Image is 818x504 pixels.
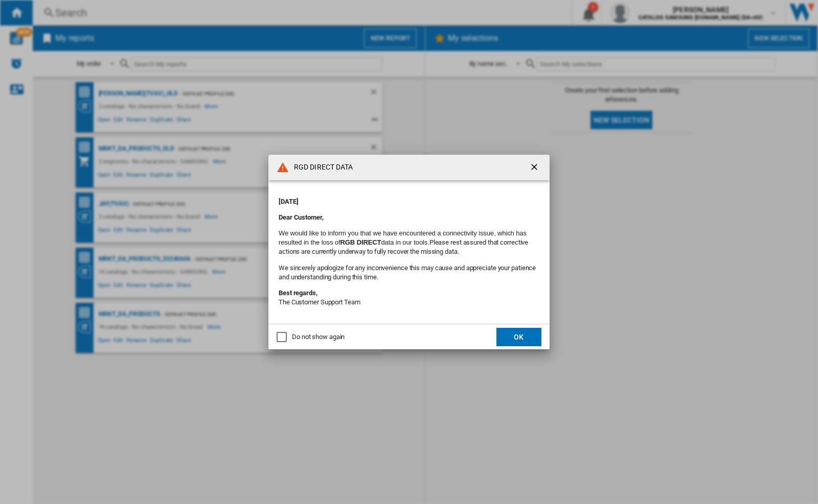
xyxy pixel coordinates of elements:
p: The Customer Support Team [279,289,539,307]
md-checkbox: Do not show again [277,332,345,342]
div: Do not show again [292,332,345,342]
p: We sincerely apologize for any inconvenience this may cause and appreciate your patience and unde... [279,263,539,282]
strong: [DATE] [279,198,298,205]
strong: Dear Customer, [279,213,324,221]
strong: Best regards, [279,289,317,297]
p: Please rest assured that corrective actions are currently underway to fully recover the missing d... [279,229,539,257]
h4: RGD DIRECT DATA [289,162,353,173]
font: data in our tools. [381,238,429,246]
font: We would like to inform you that we have encountered a connectivity issue, which has resulted in ... [279,229,527,246]
button: OK [496,328,541,346]
button: getI18NText('BUTTONS.CLOSE_DIALOG') [525,157,546,178]
b: RGB DIRECT [340,238,381,246]
ng-md-icon: getI18NText('BUTTONS.CLOSE_DIALOG') [529,162,541,174]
